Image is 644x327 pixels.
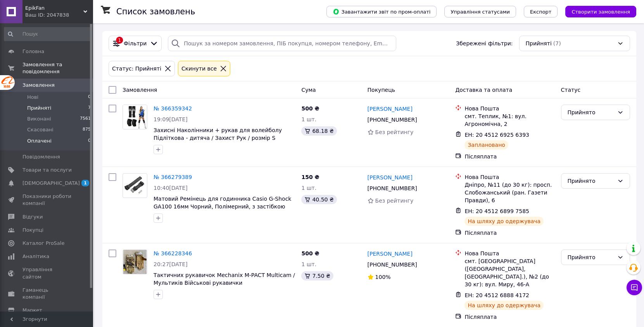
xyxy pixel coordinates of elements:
span: 10:40[DATE] [154,185,188,191]
button: Створити замовлення [565,6,636,17]
span: 0 [88,94,91,101]
span: Каталог ProSale [22,240,64,247]
img: Фото товару [123,176,147,195]
a: Фото товару [123,250,147,274]
a: № 366359342 [154,105,192,112]
div: 68.18 ₴ [301,126,337,136]
div: Дніпро, №11 (до 30 кг): просп. Слобожанський (ран. Газети Правди), 6 [464,181,554,204]
div: Нова Пошта [464,173,554,181]
span: Скасовані [27,126,54,133]
span: EpikFan [25,5,83,12]
span: 19:09[DATE] [154,116,188,122]
div: Cкинути все [180,64,218,73]
span: 0 [88,138,91,145]
a: Матовий Ремінець для годинника Casio G-Shock GA100 16мм Чорний, Полімерний, з застібкою Наручний ... [154,196,291,217]
span: 1 шт. [301,261,316,267]
h1: Список замовлень [116,7,195,16]
span: ЕН: 20 4512 6899 7585 [464,208,529,214]
span: Відгуки [22,213,43,220]
div: Заплановано [464,140,508,150]
span: Управління статусами [451,9,510,15]
div: смт. Теплик, №1: вул. Агрономічна, 2 [464,112,554,128]
div: Статус: Прийняті [110,64,163,73]
div: На шляху до одержувача [464,301,544,310]
span: [PHONE_NUMBER] [368,262,417,268]
span: Товари та послуги [22,167,72,174]
div: Нова Пошта [464,105,554,112]
div: Прийнято [568,253,614,262]
span: Гаманець компанії [22,287,72,301]
span: Управління сайтом [22,266,72,280]
span: Прийняті [27,105,51,112]
a: Фото товару [123,105,147,129]
span: (7) [553,40,561,46]
span: Cума [301,87,316,93]
span: [PHONE_NUMBER] [368,185,417,191]
span: Маркет [22,307,42,314]
span: Замовлення [22,82,55,89]
a: Створити замовлення [558,8,636,14]
span: Без рейтингу [375,129,414,135]
a: № 366228346 [154,250,192,256]
button: Завантажити звіт по пром-оплаті [326,6,437,17]
span: Показники роботи компанії [22,193,72,207]
span: 500 ₴ [301,105,319,112]
span: Нові [27,94,38,101]
span: Аналітика [22,253,49,260]
span: 500 ₴ [301,250,319,256]
span: [PHONE_NUMBER] [368,117,417,123]
span: Статус [561,87,581,93]
div: Післяплата [464,313,554,321]
span: Покупці [22,227,43,234]
a: Тактичних рукавичок Mechanix M-PACT Multicam / Мультиків Військові рукавички [154,272,295,286]
span: Замовлення та повідомлення [22,61,93,75]
img: Фото товару [123,250,147,274]
div: Післяплата [464,153,554,160]
div: 40.50 ₴ [301,195,337,204]
img: Фото товару [123,105,147,129]
a: Фото товару [123,173,147,198]
div: Нова Пошта [464,250,554,257]
span: ЕН: 20 4512 6925 6393 [464,132,529,138]
span: 1 [81,180,89,186]
div: смт. [GEOGRAPHIC_DATA] ([GEOGRAPHIC_DATA], [GEOGRAPHIC_DATA].), №2 (до 30 кг): вул. Миру, 46-А [464,257,554,288]
span: Завантажити звіт по пром-оплаті [333,8,430,15]
span: 7 [88,105,91,112]
span: Повідомлення [22,153,60,160]
a: [PERSON_NAME] [368,105,413,113]
span: 1 шт. [301,185,316,191]
span: ЕН: 20 4512 6888 4172 [464,292,529,298]
span: Фільтри [124,40,147,47]
button: Експорт [524,6,558,17]
a: Захисні Наколінники + рукав для волейболу Підліткова - дитяча / Захист Рук / розмір S [154,127,282,141]
input: Пошук [4,27,92,41]
span: Оплачені [27,138,52,145]
a: № 366279389 [154,174,192,180]
span: Прийняті [526,40,552,47]
span: Виконані [27,115,51,122]
span: Створити замовлення [571,9,630,15]
span: 875 [83,126,91,133]
a: [PERSON_NAME] [368,250,413,258]
span: 20:27[DATE] [154,261,188,267]
button: Чат з покупцем [627,280,642,295]
div: Прийнято [568,177,614,185]
span: 7561 [80,115,91,122]
a: [PERSON_NAME] [368,174,413,181]
button: Управління статусами [444,6,516,17]
input: Пошук за номером замовлення, ПІБ покупця, номером телефону, Email, номером накладної [168,36,396,51]
span: Головна [22,48,44,55]
span: Доставка та оплата [455,87,512,93]
span: [DEMOGRAPHIC_DATA] [22,180,80,187]
span: Покупець [368,87,395,93]
div: Ваш ID: 2047838 [25,12,93,19]
div: Післяплата [464,229,554,237]
div: Прийнято [568,108,614,117]
span: Збережені фільтри: [456,40,513,47]
span: Експорт [530,9,552,15]
span: Замовлення [123,87,157,93]
span: 150 ₴ [301,174,319,180]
